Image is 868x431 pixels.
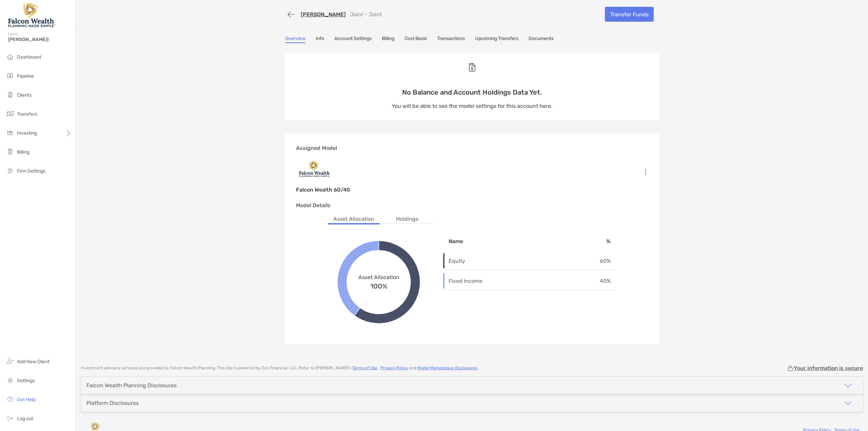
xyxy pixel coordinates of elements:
[6,395,14,403] img: get-help icon
[86,400,139,406] div: Platform Disclosures
[578,257,611,265] p: 60 %
[81,366,478,371] p: Investment advisory services are provided by Falcon Wealth Planning . This site is powered by Zoe...
[6,414,14,422] img: logout icon
[17,168,45,174] span: Firm Settings
[350,11,382,18] p: Joint - Joint
[794,365,863,371] p: Your information is secure
[8,3,56,27] img: Falcon Wealth Planning Logo
[6,91,14,99] img: clients icon
[17,130,37,136] span: Investing
[449,237,513,246] p: Name
[405,36,427,43] a: Cost Basis
[391,215,424,223] li: Holdings
[17,397,36,403] span: Get Help
[449,277,513,285] p: Fixed Income
[296,187,350,193] h3: Falcon Wealth 60/40
[328,215,380,223] li: Asset Allocation
[380,366,408,370] a: Privacy Policy
[6,72,14,80] img: pipeline icon
[285,36,305,43] a: Overview
[17,378,35,384] span: Settings
[296,201,648,210] p: Model Details
[17,54,41,60] span: Dashboard
[6,357,14,365] img: add_new_client icon
[529,36,554,43] a: Documents
[370,280,388,290] span: 100%
[6,166,14,175] img: firm-settings icon
[392,88,552,97] p: No Balance and Account Holdings Data Yet.
[17,111,37,117] span: Transfers
[645,169,646,175] img: Icon List Menu
[352,366,377,370] a: Terms of Use
[8,37,72,42] span: [PERSON_NAME]!
[6,110,14,118] img: transfers icon
[17,149,29,155] span: Billing
[296,157,648,181] img: Company image
[334,36,372,43] a: Account Settings
[6,376,14,384] img: settings icon
[578,237,611,246] p: %
[844,399,852,407] img: icon arrow
[578,277,611,285] p: 40 %
[437,36,465,43] a: Transactions
[358,274,399,280] span: Asset Allocation
[301,11,346,18] a: [PERSON_NAME]
[6,148,14,156] img: billing icon
[605,7,654,22] a: Transfer Funds
[17,92,32,98] span: Clients
[316,36,324,43] a: Info
[844,381,852,390] img: icon arrow
[382,36,394,43] a: Billing
[6,53,14,61] img: dashboard icon
[296,145,648,151] h3: Assigned Model
[17,359,50,365] span: Add New Client
[449,257,513,265] p: Equity
[6,129,14,137] img: investing icon
[17,416,33,422] span: Log out
[417,366,477,370] a: Model Marketplace Disclosures
[17,73,34,79] span: Pipeline
[392,102,552,110] p: You will be able to see the model settings for this account here.
[475,36,518,43] a: Upcoming Transfers
[86,382,177,389] div: Falcon Wealth Planning Disclosures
